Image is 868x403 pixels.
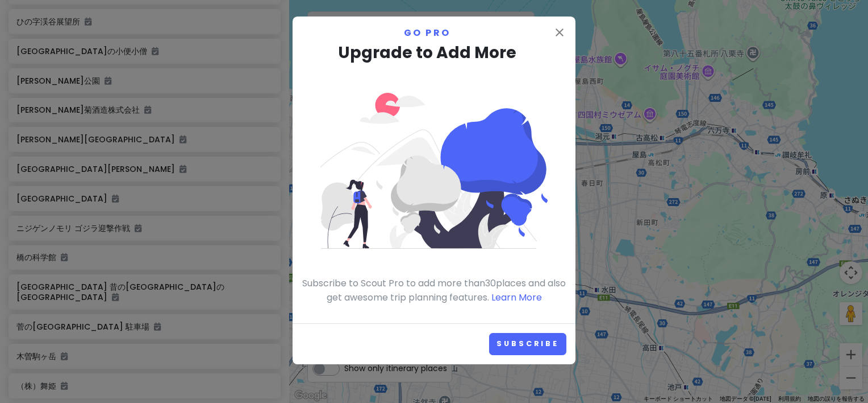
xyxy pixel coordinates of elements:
[553,26,566,39] i: close
[489,333,566,355] a: Subscribe
[491,291,542,304] a: Learn More
[320,93,548,248] img: Person looking at mountains, tree, and sun
[302,40,566,66] h3: Upgrade to Add More
[302,26,566,40] p: Go Pro
[302,276,566,305] p: Subscribe to Scout Pro to add more than 30 places and also get awesome trip planning features.
[553,26,566,42] button: Close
